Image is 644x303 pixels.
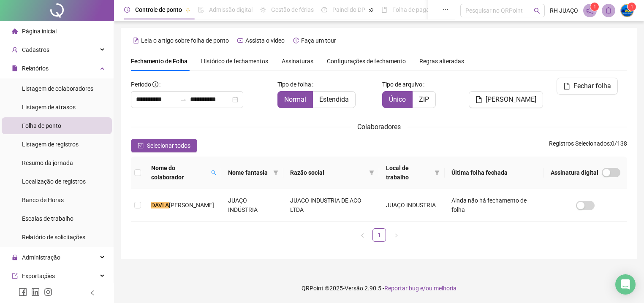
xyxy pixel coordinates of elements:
li: 1 [372,228,386,242]
span: RH JUAÇO [550,6,578,15]
span: Painel do DP [332,6,365,13]
span: search [534,8,540,14]
span: Nome fantasia [228,168,270,177]
span: Relatório de solicitações [22,234,85,241]
span: Único [389,95,406,103]
span: info-circle [152,81,158,87]
button: [PERSON_NAME] [469,91,543,108]
span: Admissão digital [209,6,253,13]
sup: 1 [590,3,599,11]
span: pushpin [185,8,190,13]
span: Ainda não há fechamento de folha [451,197,527,213]
span: check-square [138,143,144,149]
span: Resumo da jornada [22,160,73,166]
span: Selecionar todos [147,141,190,150]
td: JUAÇO INDUSTRIA [379,189,445,222]
span: pushpin [369,8,374,13]
span: home [12,28,18,34]
footer: QRPoint © 2025 - 2.90.5 - [114,273,644,303]
span: filter [369,170,374,175]
span: Estendida [319,95,349,103]
span: Normal [284,95,306,103]
span: book [381,7,387,13]
span: : 0 / 138 [549,139,627,152]
span: history [293,38,299,43]
span: Fechamento de Folha [131,58,187,65]
span: Nome do colaborador [151,163,208,182]
td: JUAÇO INDÚSTRIA [221,189,283,222]
span: file [12,65,18,71]
span: filter [272,166,280,179]
span: Folha de ponto [22,122,61,129]
span: file [476,96,482,103]
span: youtube [237,38,243,43]
span: instagram [44,288,52,296]
span: Período [131,81,151,88]
span: Versão [345,285,363,292]
span: [PERSON_NAME] [169,202,214,208]
span: Banco de Horas [22,197,64,203]
li: Próxima página [389,228,403,242]
span: search [211,170,216,175]
span: Tipo de folha [277,80,311,89]
span: Razão social [290,168,366,177]
span: facebook [19,288,27,296]
span: ZIP [419,95,429,103]
div: Open Intercom Messenger [615,274,636,295]
span: file-done [198,7,204,13]
button: left [356,228,369,242]
span: Leia o artigo sobre folha de ponto [141,37,229,44]
span: Reportar bug e/ou melhoria [384,285,457,292]
span: dashboard [321,7,327,13]
span: ellipsis [443,7,448,13]
span: left [90,290,95,296]
span: notification [586,7,594,14]
span: lock [12,254,18,260]
span: Folha de pagamento [392,6,446,13]
span: Listagem de colaboradores [22,85,93,92]
span: left [360,233,365,238]
span: Histórico de fechamentos [201,58,268,65]
span: Regras alteradas [419,58,464,64]
span: Controle de ponto [135,6,182,13]
span: Colaboradores [357,123,401,131]
span: file-text [133,38,139,43]
span: swap-right [180,96,187,103]
span: [PERSON_NAME] [486,95,536,105]
span: filter [273,170,278,175]
span: Assinaturas [282,58,313,64]
span: filter [367,166,376,179]
img: 66582 [621,4,633,17]
span: search [209,162,218,184]
span: Cadastros [22,46,49,53]
span: to [180,96,187,103]
span: bell [605,7,612,14]
span: Configurações de fechamento [327,58,406,64]
span: filter [435,170,440,175]
span: Tipo de arquivo [382,80,422,89]
span: sun [260,7,266,13]
span: user-add [12,47,18,53]
span: Exportações [22,273,55,279]
span: Assinatura digital [551,168,598,177]
span: Gestão de férias [271,6,314,13]
span: export [12,273,18,279]
span: clock-circle [124,7,130,13]
button: right [389,228,403,242]
mark: DAVI A [151,202,169,208]
span: Listagem de registros [22,141,79,148]
span: file [563,83,570,89]
span: Escalas de trabalho [22,215,73,222]
span: Relatórios [22,65,49,72]
a: 1 [373,229,386,241]
button: Fechar folha [557,78,618,95]
span: linkedin [31,288,40,296]
span: Faça um tour [301,37,336,44]
sup: Atualize o seu contato no menu Meus Dados [628,3,636,11]
span: Administração [22,254,60,261]
li: Página anterior [356,228,369,242]
span: 1 [593,4,596,10]
span: Listagem de atrasos [22,104,76,111]
span: 1 [630,4,633,10]
span: Local de trabalho [386,163,431,182]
